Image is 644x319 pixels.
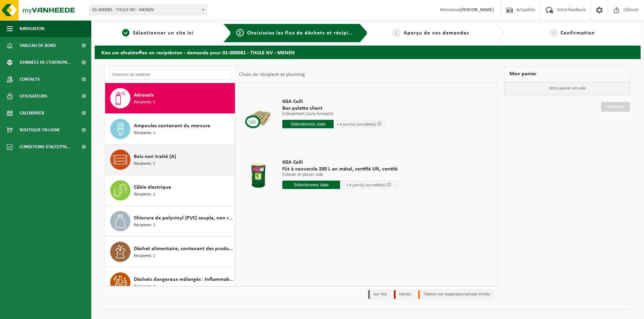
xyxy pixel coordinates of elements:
span: Récipients: 1 [134,253,155,259]
span: Sélectionner un site ici [133,30,193,36]
button: Déchet alimentaire, contenant des produits d'origine animale, non emballé, catégorie 3 Récipients: 1 [105,237,235,267]
button: Bois non traité (A) Récipients: 1 [105,144,235,175]
span: Aérosols [134,91,153,99]
button: Déchets dangereux mélangés : Inflammable - Corrosif Récipients: 1 [105,267,235,298]
span: KGA Colli [282,98,385,105]
span: Bois non traité (A) [134,153,176,161]
a: Continuer [601,102,630,112]
span: 3 [393,29,400,36]
span: Récipients: 1 [134,191,155,198]
span: Tableau de bord [20,37,56,54]
span: Déchets dangereux mélangés : Inflammable - Corrosif [134,275,233,284]
span: 4 [550,29,557,36]
li: Jour fixe [368,290,390,299]
input: Chercher du matériel [109,70,232,80]
span: Calendrier [20,105,44,122]
span: + 4 jour(s) ouvrable(s) [337,122,376,127]
button: Chlorure de polyvinyl (PVC) souple, non recyclable Récipients: 1 [105,206,235,237]
span: KGA Colli [282,159,398,166]
li: Holiday [394,290,415,299]
span: Confirmation [560,30,595,36]
span: Aperçu de vos demandes [404,30,469,36]
span: Choisissiez les flux de déchets et récipients [247,30,360,36]
strong: [PERSON_NAME] [460,7,494,12]
button: Aérosols Récipients: 2 [105,83,235,114]
h2: Kies uw afvalstoffen en recipiënten - demande pour 01-000081 - THULE NV - MENEN [95,46,641,59]
p: Votre panier est vide [504,82,630,95]
div: Mon panier [504,66,630,82]
span: Contacts [20,71,40,88]
span: Ampoules contenant du mercure [134,122,210,130]
span: Récipients: 1 [134,130,155,136]
span: 01-000081 - THULE NV - MENEN [90,5,207,15]
p: Enlèvement (sans livraison) [282,112,385,116]
span: Récipients: 1 [134,222,155,229]
span: Récipients: 2 [134,99,155,106]
span: Boutique en ligne [20,122,60,138]
div: Choix de récipient et planning [236,66,308,83]
span: Utilisateurs [20,88,47,105]
input: Sélectionnez date [282,120,334,128]
span: Fût à couvercle 200 L en métal, certifié UN, ventilé [282,166,398,172]
input: Sélectionnez date [282,181,340,189]
li: Tijdelijk niet toegestaan/période limitée [418,290,494,299]
span: 1 [122,29,129,36]
span: Navigation [20,20,44,37]
span: Données de l'entrepr... [20,54,71,71]
span: Conditions d'accepta... [20,138,71,155]
span: Câble électrique [134,183,171,191]
p: Enlever et placer vide [282,172,398,177]
span: Déchet alimentaire, contenant des produits d'origine animale, non emballé, catégorie 3 [134,245,233,253]
span: Chlorure de polyvinyl (PVC) souple, non recyclable [134,214,233,222]
span: 01-000081 - THULE NV - MENEN [89,5,207,15]
span: + 4 jour(s) ouvrable(s) [346,183,386,187]
span: Box palette client [282,105,385,112]
span: Récipients: 1 [134,284,155,290]
span: 2 [236,29,244,36]
button: Ampoules contenant du mercure Récipients: 1 [105,114,235,144]
span: Récipients: 1 [134,161,155,167]
button: Câble électrique Récipients: 1 [105,175,235,206]
a: 1Sélectionner un site ici [98,29,218,37]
